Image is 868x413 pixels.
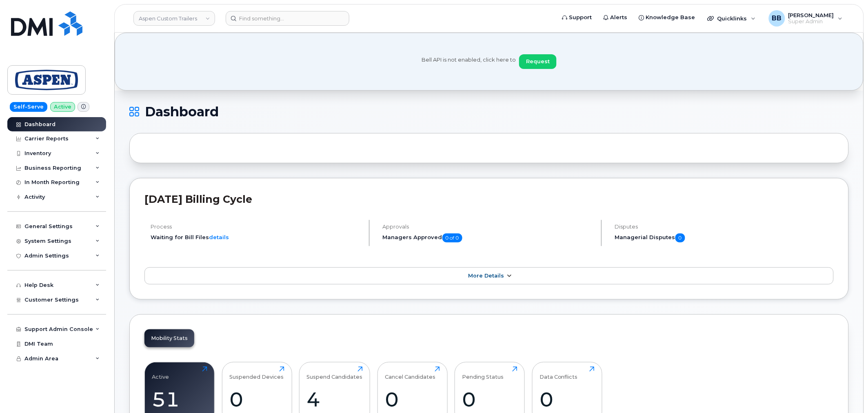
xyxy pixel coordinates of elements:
[468,273,504,279] span: More Details
[151,233,362,241] li: Waiting for Bill Files
[383,233,594,242] h5: Managers Approved
[675,233,685,242] span: 0
[615,224,834,230] h4: Disputes
[145,106,219,118] span: Dashboard
[152,387,207,411] div: 51
[151,224,362,230] h4: Process
[539,366,578,380] div: Data Conflicts
[385,366,435,380] div: Cancel Candidates
[307,387,363,411] div: 4
[229,387,284,411] div: 0
[615,233,834,242] h5: Managerial Disputes
[539,387,595,411] div: 0
[144,193,834,205] h2: [DATE] Billing Cycle
[519,54,557,69] button: Request
[209,234,229,240] a: details
[422,56,516,69] span: Bell API is not enabled, click here to
[307,366,363,380] div: Suspend Candidates
[383,224,594,230] h4: Approvals
[442,233,462,242] span: 0 of 0
[462,366,504,380] div: Pending Status
[526,58,550,65] span: Request
[462,387,517,411] div: 0
[152,366,169,380] div: Active
[385,387,440,411] div: 0
[229,366,284,380] div: Suspended Devices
